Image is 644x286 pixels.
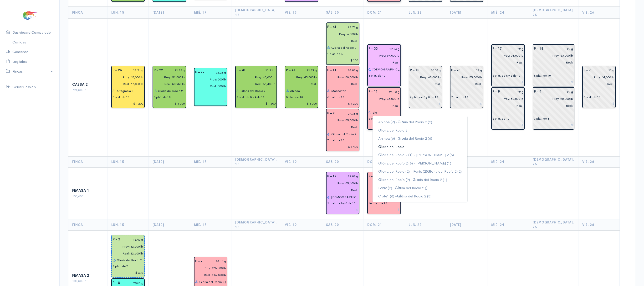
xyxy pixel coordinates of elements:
div: P – 17 [490,45,505,52]
input: $ [327,100,358,107]
div: 2 plat. de 8 y 3 de 10 [368,117,397,121]
th: [DEMOGRAPHIC_DATA]. 18 [231,7,281,18]
th: [DATE] [149,219,190,231]
input: estimadas [324,117,358,124]
input: $ [534,79,573,85]
span: Glo [378,169,385,174]
th: Finca [68,156,107,168]
input: pescadas [407,81,441,88]
th: [DEMOGRAPHIC_DATA]. 18 [231,219,281,231]
div: P – 7 [581,67,594,74]
div: 7 plat. de 10 [451,95,468,99]
span: Glo [427,169,434,174]
input: pescadas [490,59,523,66]
th: Sáb. 20 [322,219,363,231]
div: 2 plat. de 7 [113,264,128,269]
div: Piscina: 11 Peso: 24.83 g Libras Proy: 35,000 lb Empacadora: Promarisco Gabarra: glo Plataformas:... [367,87,401,130]
input: $ [154,100,185,107]
th: Sáb. 20 [322,156,363,168]
input: pescadas [283,81,317,88]
div: P – 41 [283,67,298,74]
input: $ [492,79,523,85]
th: [DATE] [149,7,190,18]
span: Glo [398,120,404,124]
span: Glo [378,153,385,157]
input: pescadas [366,187,399,194]
ngb-highlight: Fenix (2) - ria del Rocío 2 () [378,185,427,190]
th: Mié. 17 [190,7,231,18]
span: Glo [397,194,403,198]
input: pescadas [581,81,614,88]
div: Piscina: 22 Peso: 22.28 g Libras Proy: 500 lb Libras Reales: 500 lb Rendimiento: 100.0% Empacador... [194,68,227,106]
div: P – 11 [324,67,339,74]
th: Vie. 26 [578,219,619,231]
input: pescadas [110,81,143,88]
input: g [463,67,482,74]
div: P – 18 [531,45,546,52]
div: Piscina: 41 Peso: 22.71 g Libras Proy: 45,000 lb Libras Reales: 35,400 lb Rendimiento: 78.7% Empa... [235,66,277,108]
input: pescadas [531,59,573,66]
div: 3 plat. de 8 [534,117,549,121]
div: P – 23 [448,67,463,74]
span: Glo [378,144,385,149]
input: pescadas [324,187,358,194]
input: $ [286,100,317,107]
span: Glo [378,177,385,182]
input: $ [368,122,399,128]
input: estimadas [448,74,482,81]
div: 2 plat. de 8 y 5 de 10 [492,74,521,78]
div: 6 plat. de 10 [492,117,509,121]
th: Dom. 21 [363,156,405,168]
th: Dom. 21 [363,7,405,18]
input: estimadas [531,52,573,59]
input: g [207,69,226,76]
input: pescadas [151,81,185,88]
th: [DATE] [446,7,487,18]
input: pescadas [324,81,358,88]
div: Piscina: 41 Peso: 22.71 g Libras Proy: 45,000 lb Empacadora: Expotuna Gabarra: Ahinoa Plataformas... [285,66,318,108]
input: $ [451,100,482,107]
input: $ [410,100,441,107]
div: P – 2 [366,173,379,180]
th: Vie. 26 [578,156,619,168]
ngb-highlight: ria del Rocío 2 (8) - [PERSON_NAME] (1) [378,161,451,165]
th: Mié. 24 [487,156,529,168]
ngb-highlight: Cipte1 (8) - ria del Rocío 2 (3) [378,194,431,198]
div: Piscina: 22 Peso: 22.28 g Libras Proy: 51,000 lb Libras Reales: 50,950 lb Rendimiento: 99.9% Empa... [153,66,186,108]
div: 5 plat. de 10 [286,95,303,99]
div: P – 12 [324,173,339,180]
input: g [339,173,358,180]
input: estimadas [151,74,185,81]
div: 1 plat. de 8 [327,52,342,56]
input: estimadas [366,180,399,187]
th: Vie. 26 [578,7,619,18]
div: 7 plat. de 10 [327,138,344,143]
ngb-highlight: ria del Rocio [378,144,404,149]
div: P – 41 [324,24,339,31]
input: g [337,110,358,117]
div: Fimasa 1 [72,188,103,193]
th: [DEMOGRAPHIC_DATA]. 18 [231,156,281,168]
input: estimadas [366,52,399,59]
th: Sáb. 20 [322,7,363,18]
ngb-highlight: ria del Rocio (2) - Fenix (2) ria del Rocío 2 (2) [378,169,462,174]
th: Vie. 19 [281,156,322,168]
ngb-highlight: ria del Rocio 2 (1) - [PERSON_NAME] 2 (8) [378,153,454,157]
input: $ [236,100,276,107]
div: P – 7 [192,258,205,265]
input: g [339,24,358,31]
div: 7 plat. de 8 y 3 de 10 [410,95,438,99]
div: 8 plat. de 10 [368,74,385,78]
th: Mié. 24 [487,219,529,231]
th: Lun. 22 [405,7,446,18]
input: pescadas [531,102,573,109]
ngb-highlight: Ahinoa (2) - ria del Rocío 2 (2) [378,120,432,124]
span: Glo [395,185,401,190]
div: 10 plat. de 10 [368,201,387,206]
th: Dom. 21 [363,219,405,231]
th: [DEMOGRAPHIC_DATA]. 25 [529,219,578,231]
div: P – 2 [324,110,337,117]
input: g [381,45,399,52]
th: Mié. 17 [190,219,231,231]
div: P – 22 [151,67,166,74]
